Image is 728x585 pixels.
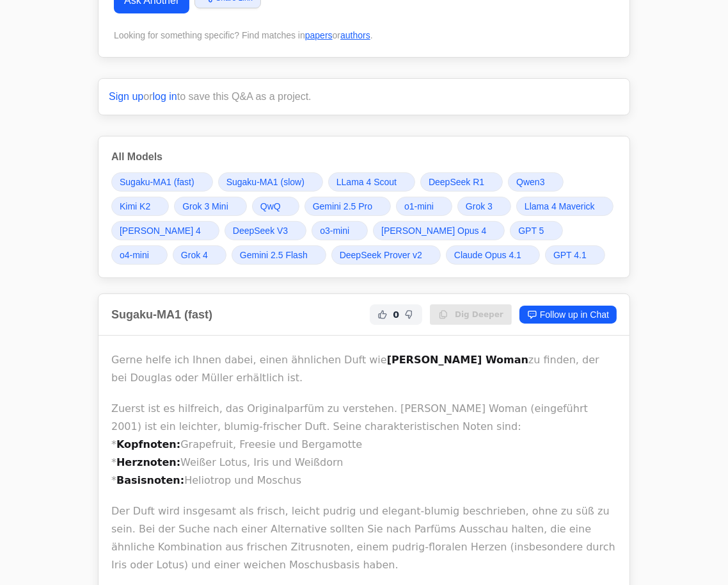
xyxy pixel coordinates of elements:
[340,30,370,40] a: authors
[116,456,180,468] strong: Herznoten:
[331,245,441,265] a: DeepSeek Prover v2
[396,197,452,216] a: o1-mini
[173,245,226,265] a: Grok 4
[518,224,544,237] span: GPT 5
[402,307,417,322] button: Not Helpful
[305,197,391,216] a: Gemini 2.5 Pro
[109,91,143,102] a: Sign up
[109,89,619,104] p: or to save this Q&A as a project.
[181,249,208,261] span: Grok 4
[252,197,299,216] a: QwQ
[525,200,595,213] span: Llama 4 Maverick
[305,30,333,40] a: papers
[373,221,505,240] a: [PERSON_NAME] Opus 4
[111,197,169,216] a: Kimi K2
[454,249,521,261] span: Claude Opus 4.1
[174,197,247,216] a: Grok 3 Mini
[232,245,326,265] a: Gemini 2.5 Flash
[466,200,493,213] span: Grok 3
[260,200,281,213] span: QwQ
[313,200,372,213] span: Gemini 2.5 Pro
[553,249,587,261] span: GPT 4.1
[111,221,219,240] a: [PERSON_NAME] 4
[182,200,228,213] span: Grok 3 Mini
[153,91,177,102] a: log in
[225,221,306,240] a: DeepSeek V3
[375,307,390,322] button: Helpful
[111,306,212,324] h2: Sugaku-MA1 (fast)
[508,172,563,192] a: Qwen3
[420,172,503,192] a: DeepSeek R1
[120,224,201,237] span: [PERSON_NAME] 4
[120,176,194,188] span: Sugaku-MA1 (fast)
[218,172,323,192] a: Sugaku-MA1 (slow)
[519,306,617,324] a: Follow up in Chat
[387,354,528,366] strong: [PERSON_NAME] Woman
[312,221,368,240] a: o3-mini
[111,400,617,490] p: Zuerst ist es hilfreich, das Originalparfüm zu verstehen. [PERSON_NAME] Woman (eingeführt 2001) i...
[429,176,484,188] span: DeepSeek R1
[381,224,486,237] span: [PERSON_NAME] Opus 4
[111,351,617,387] p: Gerne helfe ich Ihnen dabei, einen ähnlichen Duft wie zu finden, der bei Douglas oder Müller erhä...
[545,245,605,265] a: GPT 4.1
[116,438,180,450] strong: Kopfnoten:
[111,502,617,574] p: Der Duft wird insgesamt als frisch, leicht pudrig und elegant-blumig beschrieben, ohne zu süß zu ...
[336,176,397,188] span: LLama 4 Scout
[320,224,349,237] span: o3-mini
[510,221,562,240] a: GPT 5
[233,224,288,237] span: DeepSeek V3
[393,308,399,321] span: 0
[114,29,614,42] div: Looking for something specific? Find matches in or .
[457,197,511,216] a: Grok 3
[516,176,544,188] span: Qwen3
[111,149,617,165] h3: All Models
[328,172,415,192] a: LLama 4 Scout
[340,249,422,261] span: DeepSeek Prover v2
[120,200,150,213] span: Kimi K2
[111,245,168,265] a: o4-mini
[240,249,308,261] span: Gemini 2.5 Flash
[516,197,613,216] a: Llama 4 Maverick
[446,245,540,265] a: Claude Opus 4.1
[404,200,434,213] span: o1-mini
[226,176,305,188] span: Sugaku-MA1 (slow)
[116,474,184,486] strong: Basisnoten:
[111,172,213,192] a: Sugaku-MA1 (fast)
[120,249,149,261] span: o4-mini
